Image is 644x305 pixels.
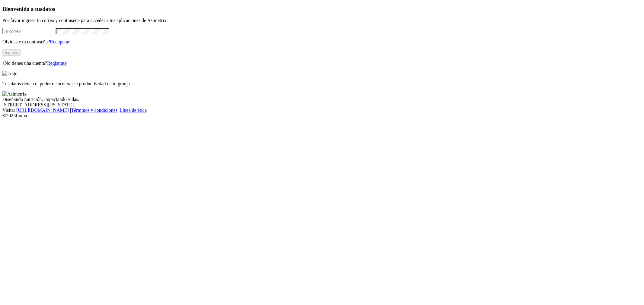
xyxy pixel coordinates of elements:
[2,61,642,66] p: ¿No tienes una cuenta?
[47,61,67,66] a: Regístrate
[2,18,642,23] p: Por favor ingresa tu correo y contraseña para acceder a tus aplicaciones de Asimetrix:
[2,28,56,34] input: Tu correo
[2,71,18,76] img: Logo
[2,113,642,118] div: © 2025 Iluma
[2,108,642,113] div: Visita : | |
[120,108,147,113] a: Línea de ética
[2,6,642,12] h3: Bienvenido a tus
[71,108,117,113] a: Términos y condiciones
[2,49,21,56] button: Ingresa
[2,39,642,45] p: Olvidaste tu contraseña?
[2,102,642,108] div: [STREET_ADDRESS][US_STATE].
[16,108,69,113] a: [URL][DOMAIN_NAME]
[2,97,642,102] div: Diseñando nutrición, impactando vidas.
[2,91,27,97] img: Asimetrix
[2,81,642,86] p: Tus datos tienen el poder de acelerar la productividad de tu granja.
[50,39,70,44] a: Recuperar
[42,6,55,12] span: datos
